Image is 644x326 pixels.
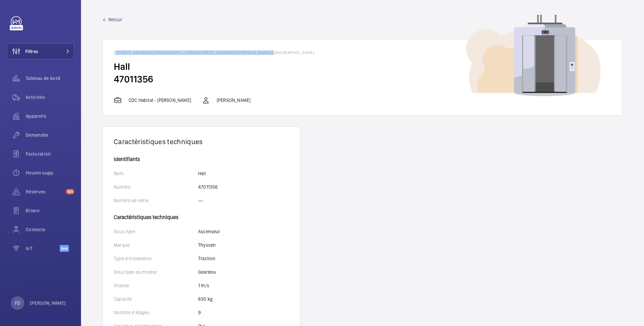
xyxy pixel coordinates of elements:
span: 101 [66,189,74,194]
p: FD [15,300,20,306]
span: Appareils [26,113,74,119]
p: Thyssen [198,242,216,248]
span: Filtres [25,48,38,55]
h1: Caractéristiques techniques [114,137,289,146]
p: 47011356 [198,184,218,190]
p: Traction [198,255,215,262]
h4: Identifiants [114,157,289,162]
span: Beta [60,245,69,252]
span: Contacts [26,226,74,233]
h2: Hall [114,60,611,73]
h4: Caractéristiques techniques [114,211,289,220]
p: Numéro [114,184,198,190]
img: device image [466,15,600,97]
p: 1 m/s [198,282,209,289]
p: CDC Habitat - [PERSON_NAME] [129,97,191,104]
p: [PERSON_NAME] [217,97,250,104]
p: Vitesse [114,282,198,289]
span: Activités [26,94,74,101]
p: Nom [114,170,198,177]
p: Sous-type [114,228,198,235]
p: Marque [114,242,198,248]
span: Facturation [26,151,74,157]
span: Tableau de bord [26,75,74,82]
p: Hall [198,170,206,177]
span: Heures supp. [26,169,74,176]
button: Filtres [7,43,74,59]
span: Demandes [26,132,74,138]
h2: 47011356 [114,73,611,85]
p: 630 kg [198,296,213,302]
p: --- [198,197,204,204]
h1: [STREET_ADDRESS][GEOGRAPHIC_DATA][STREET_ADDRESS][PERSON_NAME][GEOGRAPHIC_DATA] [114,50,611,55]
p: Numéro de série [114,197,198,204]
span: IoT [26,245,60,252]
span: Retour [108,16,122,23]
p: Capacité [114,296,198,302]
span: Réserves [26,188,63,195]
span: Bilans [26,207,74,214]
p: Sous type du moteur [114,269,198,275]
p: Nombre d'étages [114,309,198,316]
p: Gearless [198,269,216,275]
p: [PERSON_NAME] [30,300,66,306]
p: 9 [198,309,201,316]
p: Type d'installation [114,255,198,262]
p: Ascenseur [198,228,220,235]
